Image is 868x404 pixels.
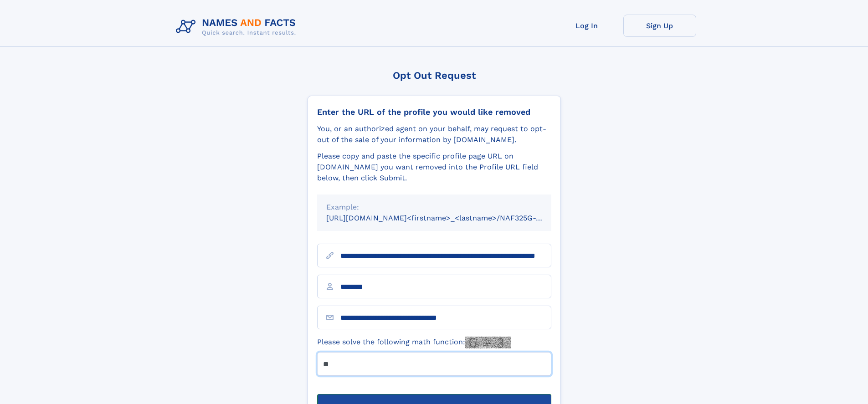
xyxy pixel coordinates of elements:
[317,123,551,145] div: You, or an authorized agent on your behalf, may request to opt-out of the sale of your informatio...
[172,15,303,39] img: Logo Names and Facts
[317,337,511,348] label: Please solve the following math function:
[326,214,569,222] small: [URL][DOMAIN_NAME]<firstname>_<lastname>/NAF325G-xxxxxxxx
[550,15,623,37] a: Log In
[326,202,542,213] div: Example:
[308,70,561,81] div: Opt Out Request
[317,107,551,117] div: Enter the URL of the profile you would like removed
[317,151,551,184] div: Please copy and paste the specific profile page URL on [DOMAIN_NAME] you want removed into the Pr...
[623,15,696,37] a: Sign Up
